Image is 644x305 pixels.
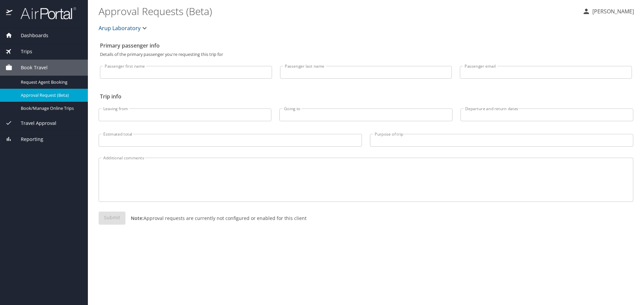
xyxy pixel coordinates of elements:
[13,7,76,20] img: airportal-logo.png
[99,1,577,21] h1: Approval Requests (Beta)
[580,5,637,17] button: [PERSON_NAME]
[131,215,144,221] strong: Note:
[12,120,56,127] span: Travel Approval
[21,105,80,111] span: Book/Manage Online Trips
[12,136,43,143] span: Reporting
[99,23,141,33] span: Arup Laboratory
[96,21,151,35] button: Arup Laboratory
[590,7,634,15] p: [PERSON_NAME]
[21,92,80,98] span: Approval Request (Beta)
[100,91,632,102] h2: Trip info
[12,48,32,55] span: Trips
[125,215,307,222] p: Approval requests are currently not configured or enabled for this client
[12,32,48,39] span: Dashboards
[100,40,632,51] h2: Primary passenger info
[12,64,48,71] span: Book Travel
[21,79,80,85] span: Request Agent Booking
[6,7,13,20] img: icon-airportal.png
[100,52,632,57] p: Details of the primary passenger you're requesting this trip for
